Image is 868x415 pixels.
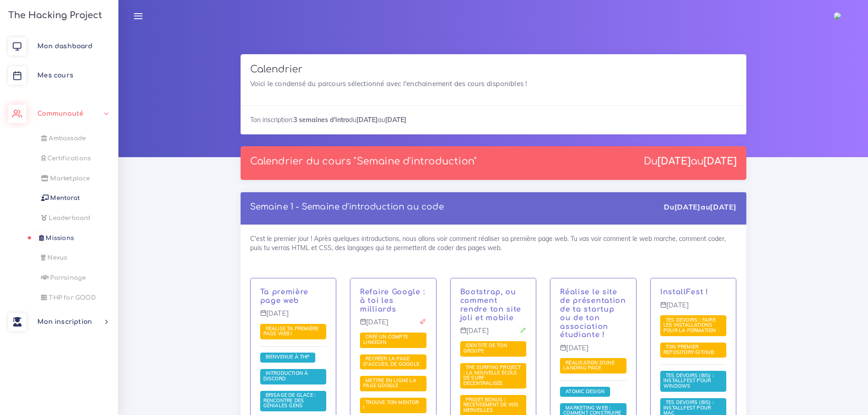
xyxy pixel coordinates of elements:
span: Tes devoirs (bis) : Installfest pour Windows [663,372,714,389]
a: Tes devoirs : faire les installations pour la formation [663,317,719,334]
span: Marketplace [50,175,90,182]
div: Du au [664,202,736,212]
a: Bootstrap, ou comment rendre ton site joli et mobile [460,288,522,322]
a: The Surfing Project : la nouvelle école de surf décentralisée [463,364,521,387]
span: Missions [46,235,74,241]
a: Atomic Design [563,388,607,395]
span: Réalisation d'une landing page [563,359,615,371]
a: Refaire Google : à toi les milliards [360,288,425,313]
a: Brisage de glace : rencontre des géniales gens [263,392,316,409]
span: Mon dashboard [37,43,92,50]
p: [DATE] [460,327,527,342]
span: Ton premier repository GitHub [663,343,717,355]
strong: [DATE] [710,202,736,211]
a: Bienvenue à THP [263,354,312,360]
h3: Calendrier [250,64,737,75]
span: Mentorat [50,195,80,201]
strong: [DATE] [385,116,406,124]
strong: [DATE] [356,116,378,124]
span: Identité de ton groupe [463,342,507,354]
a: Réalise le site de présentation de ta startup ou de ton association étudiante ! [560,288,626,339]
a: Semaine 1 - Semaine d'introduction au code [250,202,444,211]
h3: The Hacking Project [5,10,102,20]
strong: [DATE] [704,156,737,167]
div: Ton inscription: du au [241,105,746,134]
span: PROJET BONUS : recensement de vos merveilles [463,396,519,413]
span: THP for GOOD [49,294,95,301]
a: InstallFest ! [660,288,709,296]
span: Créé un compte LinkedIn [363,333,408,345]
span: Mes cours [37,72,73,79]
span: Communauté [37,110,83,117]
p: [DATE] [360,318,426,333]
p: [DATE] [560,344,627,359]
span: Mon inscription [37,318,92,325]
a: Ton premier repository GitHub [663,344,717,356]
a: Ta première page web [260,288,309,305]
span: Nexus [47,254,67,261]
a: Créé un compte LinkedIn [363,334,408,346]
a: Réalisation d'une landing page [563,360,615,372]
img: eml288qcriyeesx4jjry.jpg [834,12,841,20]
div: Du au [644,156,737,167]
span: Mettre en ligne la page Google [363,377,416,389]
a: Introduction à Discord [263,370,308,382]
span: Bienvenue à THP [263,354,312,360]
a: Identité de ton groupe [463,343,507,354]
p: Calendrier du cours "Semaine d'introduction" [250,156,477,167]
a: Mettre en ligne la page Google [363,378,416,389]
span: Certifications [47,155,91,162]
span: The Surfing Project : la nouvelle école de surf décentralisée [463,364,521,386]
a: Trouve ton mentor ! [363,399,419,411]
strong: [DATE] [657,156,691,167]
span: Introduction à Discord [263,370,308,382]
span: Parrainage [50,274,86,281]
p: Voici le condensé du parcours sélectionné avec l'enchainement des cours disponibles ! [250,78,737,89]
a: Recréer la page d'accueil de Google [363,356,421,368]
strong: 3 semaines d'intro [293,116,349,124]
span: Tes devoirs : faire les installations pour la formation [663,317,719,333]
span: Brisage de glace : rencontre des géniales gens [263,392,316,409]
strong: [DATE] [674,202,701,211]
a: Tes devoirs (bis) : Installfest pour Windows [663,373,714,389]
span: translation missing: fr.dashboard.community.tabs.leaderboard [49,215,90,221]
p: [DATE] [660,302,727,316]
p: [DATE] [260,310,327,324]
a: PROJET BONUS : recensement de vos merveilles [463,397,519,414]
span: Ambassade [49,135,86,142]
a: Réalise ta première page web ! [263,325,319,337]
